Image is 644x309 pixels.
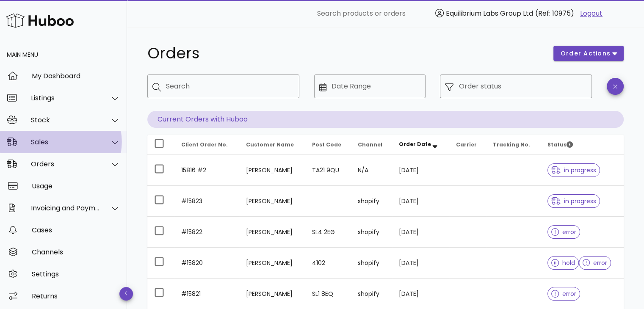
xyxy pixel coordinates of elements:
div: Usage [32,182,120,190]
td: [PERSON_NAME] [239,155,305,186]
span: Order Date [399,141,431,148]
span: Post Code [312,141,341,148]
td: TA21 9QU [305,155,351,186]
td: shopify [351,186,392,217]
h1: Orders [147,46,543,61]
th: Status [541,135,624,155]
span: Carrier [456,141,477,148]
a: Logout [580,8,603,19]
div: Sales [31,138,100,146]
div: Listings [31,94,100,102]
td: 4102 [305,248,351,279]
div: Orders [31,160,100,168]
td: [DATE] [392,248,449,279]
div: Settings [32,270,120,278]
td: [DATE] [392,155,449,186]
button: order actions [553,46,624,61]
td: #15822 [174,217,239,248]
p: Current Orders with Huboo [147,111,624,128]
span: error [583,260,608,266]
td: [PERSON_NAME] [239,217,305,248]
div: Invoicing and Payments [31,204,100,212]
span: order actions [560,49,611,58]
div: Stock [31,116,100,124]
th: Tracking No. [486,135,541,155]
td: [DATE] [392,217,449,248]
div: My Dashboard [32,72,120,80]
td: [PERSON_NAME] [239,248,305,279]
span: Tracking No. [493,141,530,148]
div: Cases [32,226,120,234]
td: [DATE] [392,186,449,217]
th: Channel [351,135,392,155]
th: Carrier [449,135,486,155]
td: 15816 #2 [174,155,239,186]
span: error [551,291,576,297]
span: Status [547,141,573,148]
span: error [551,229,576,235]
span: Channel [358,141,382,148]
td: N/A [351,155,392,186]
span: Client Order No. [181,141,228,148]
span: in progress [551,167,596,173]
span: in progress [551,198,596,204]
td: SL4 2EG [305,217,351,248]
span: Equilibrium Labs Group Ltd [446,8,533,18]
th: Order Date: Sorted descending. Activate to remove sorting. [392,135,449,155]
span: Customer Name [246,141,294,148]
td: shopify [351,248,392,279]
td: [PERSON_NAME] [239,186,305,217]
th: Client Order No. [174,135,239,155]
div: Channels [32,248,120,256]
td: #15820 [174,248,239,279]
div: Returns [32,292,120,300]
td: shopify [351,217,392,248]
th: Post Code [305,135,351,155]
td: #15823 [174,186,239,217]
th: Customer Name [239,135,305,155]
span: (Ref: 10975) [535,8,574,18]
span: hold [551,260,575,266]
img: Huboo Logo [6,11,74,30]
